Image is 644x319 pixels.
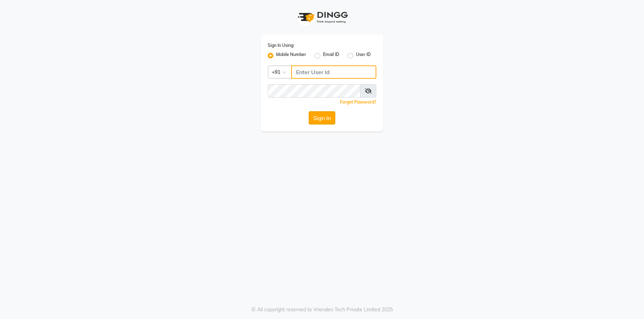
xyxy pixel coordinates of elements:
input: Username [268,84,361,98]
label: User ID [356,51,371,60]
input: Username [291,65,376,79]
label: Email ID [323,51,339,60]
button: Sign In [309,111,335,125]
a: Forgot Password? [340,99,376,105]
label: Sign In Using: [268,42,294,49]
label: Mobile Number [276,51,306,60]
img: logo1.svg [294,7,350,28]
